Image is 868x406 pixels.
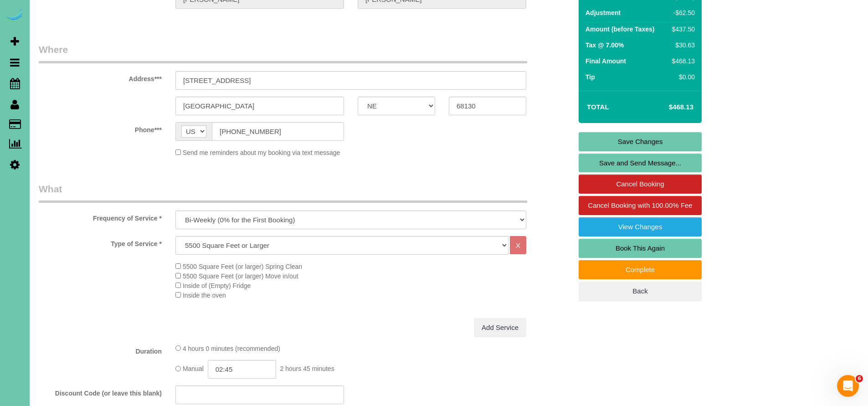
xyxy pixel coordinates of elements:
[183,149,340,156] span: Send me reminders about my booking via text message
[668,72,695,82] div: $0.00
[32,236,169,248] label: Type of Service *
[32,211,169,223] label: Frequency of Service *
[579,175,702,194] a: Cancel Booking
[183,345,280,352] span: 4 hours 0 minutes (recommended)
[579,154,702,173] a: Save and Send Message...
[183,263,302,270] span: 5500 Square Feet (or larger) Spring Clean
[579,282,702,301] a: Back
[280,365,334,373] span: 2 hours 45 minutes
[586,25,654,34] label: Amount (before Taxes)
[586,8,621,17] label: Adjustment
[579,196,702,215] a: Cancel Booking with 100.00% Fee
[837,375,859,397] iframe: Intercom live chat
[5,9,24,22] img: Automaid Logo
[183,292,226,299] span: Inside the oven
[39,43,527,63] legend: Where
[586,57,626,66] label: Final Amount
[642,103,693,111] h4: $468.13
[668,25,695,34] div: $437.50
[588,201,692,209] span: Cancel Booking with 100.00% Fee
[587,103,609,111] strong: Total
[32,344,169,356] label: Duration
[586,72,595,82] label: Tip
[183,282,251,289] span: Inside of (Empty) Fridge
[183,272,298,280] span: 5500 Square Feet (or larger) Move in/out
[39,182,527,203] legend: What
[579,217,702,236] a: View Changes
[668,57,695,66] div: $468.13
[668,8,695,17] div: -$62.50
[579,260,702,279] a: Complete
[579,239,702,258] a: Book This Again
[32,385,169,398] label: Discount Code (or leave this blank)
[856,375,863,382] span: 6
[579,132,702,151] a: Save Changes
[586,41,624,50] label: Tax @ 7.00%
[668,41,695,50] div: $30.63
[474,318,526,337] a: Add Service
[183,365,204,373] span: Manual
